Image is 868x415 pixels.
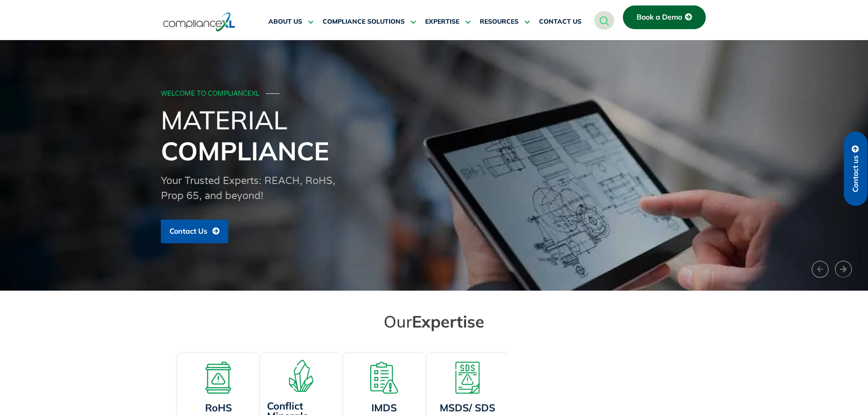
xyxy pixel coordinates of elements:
[539,18,581,26] span: CONTACT US
[161,220,228,243] a: Contact Us
[163,11,236,32] img: logo-one.svg
[169,227,207,236] span: Contact Us
[266,90,280,97] span: ───
[268,18,302,26] span: ABOUT US
[285,360,317,392] img: A representation of minerals
[412,311,484,332] span: Expertise
[852,155,860,192] span: Contact us
[323,18,405,26] span: COMPLIANCE SOLUTIONS
[161,90,705,98] div: WELCOME TO COMPLIANCEXL
[844,132,868,206] a: Contact us
[425,11,471,33] a: EXPERTISE
[371,401,397,414] a: IMDS
[637,13,682,21] span: Book a Demo
[161,175,335,202] span: Your Trusted Experts: REACH, RoHS, Prop 65, and beyond!
[440,401,495,414] a: MSDS/ SDS
[161,104,708,166] h1: Material
[205,401,231,414] a: RoHS
[623,5,706,29] a: Book a Demo
[539,11,581,33] a: CONTACT US
[480,18,519,26] span: RESOURCES
[161,135,329,167] span: Compliance
[480,11,530,33] a: RESOURCES
[594,11,614,30] a: navsearch-button
[452,362,483,394] img: A warning board with SDS displaying
[202,362,234,394] img: A board with a warning sign
[268,11,313,33] a: ABOUT US
[323,11,416,33] a: COMPLIANCE SOLUTIONS
[368,362,400,394] img: A list board with a warning
[179,311,689,332] h2: Our
[425,18,459,26] span: EXPERTISE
